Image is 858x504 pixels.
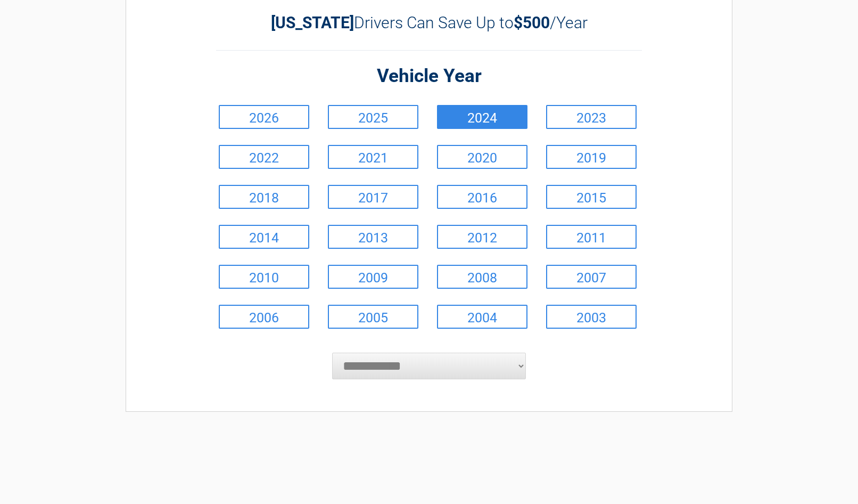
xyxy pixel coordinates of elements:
a: 2021 [328,145,418,169]
b: [US_STATE] [271,13,354,32]
a: 2008 [437,265,527,289]
h2: Drivers Can Save Up to /Year [216,13,642,32]
a: 2018 [219,185,309,209]
a: 2003 [546,305,637,329]
a: 2024 [437,105,527,129]
a: 2012 [437,225,527,249]
a: 2023 [546,105,637,129]
a: 2005 [328,305,418,329]
a: 2010 [219,265,309,289]
h2: Vehicle Year [216,64,642,89]
a: 2017 [328,185,418,209]
a: 2016 [437,185,527,209]
a: 2014 [219,225,309,249]
a: 2026 [219,105,309,129]
a: 2007 [546,265,637,289]
a: 2011 [546,225,637,249]
a: 2025 [328,105,418,129]
a: 2006 [219,305,309,329]
a: 2013 [328,225,418,249]
a: 2019 [546,145,637,169]
a: 2015 [546,185,637,209]
a: 2004 [437,305,527,329]
a: 2022 [219,145,309,169]
b: $500 [514,13,550,32]
a: 2009 [328,265,418,289]
a: 2020 [437,145,527,169]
